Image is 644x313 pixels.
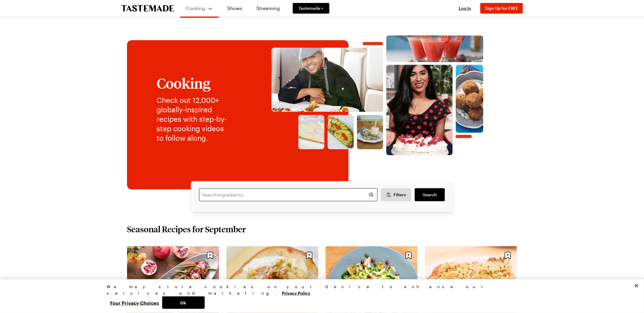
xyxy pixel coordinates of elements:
[157,95,232,143] p: Check out 12,000+ globally-inspired recipes with step-by-step cooking videos to follow along.
[162,296,205,309] button: Ok
[459,6,471,11] span: Log In
[186,2,213,14] button: Cooking
[186,5,205,11] span: Cooking
[480,3,523,14] button: Sign Up for FREE
[121,5,174,12] a: To Tastemade Home Page
[282,290,310,296] a: More information about your privacy, opens in a new tab
[107,283,532,309] div: Privacy
[107,296,162,309] button: Your Privacy Choices
[502,250,513,261] button: Save recipe
[415,188,445,201] a: filters
[299,5,323,11] span: Tastemade +
[453,5,477,11] button: Log In
[423,192,437,198] span: Search
[204,250,216,261] button: Save recipe
[127,224,246,234] h2: Seasonal Recipes for September
[304,250,315,261] button: Save recipe
[403,250,414,261] button: Save recipe
[630,279,643,292] button: Close
[381,188,411,201] button: Desktop filters
[393,192,406,198] span: Filters
[293,3,329,14] a: Tastemade +
[107,283,532,296] div: We may store cookies on your device to enhance our services and marketing.
[485,6,518,11] span: Sign Up for FREE
[244,35,511,166] img: Explore recipes
[157,75,232,91] h1: Cooking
